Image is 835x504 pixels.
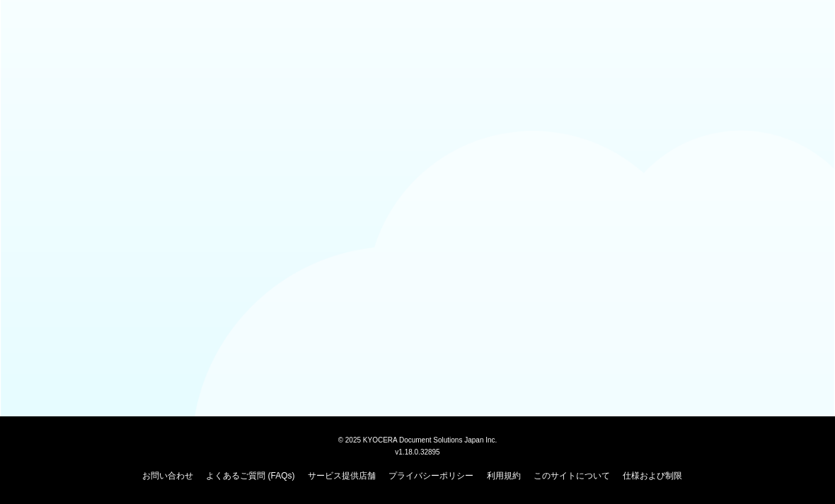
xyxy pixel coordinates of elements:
[623,471,682,481] a: 仕様および制限
[395,447,439,456] span: v1.18.0.32895
[338,435,497,444] span: © 2025 KYOCERA Document Solutions Japan Inc.
[487,471,521,481] a: 利用規約
[308,471,376,481] a: サービス提供店舗
[206,471,294,481] a: よくあるご質問 (FAQs)
[142,471,193,481] a: お問い合わせ
[388,471,473,481] a: プライバシーポリシー
[534,471,610,481] a: このサイトについて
